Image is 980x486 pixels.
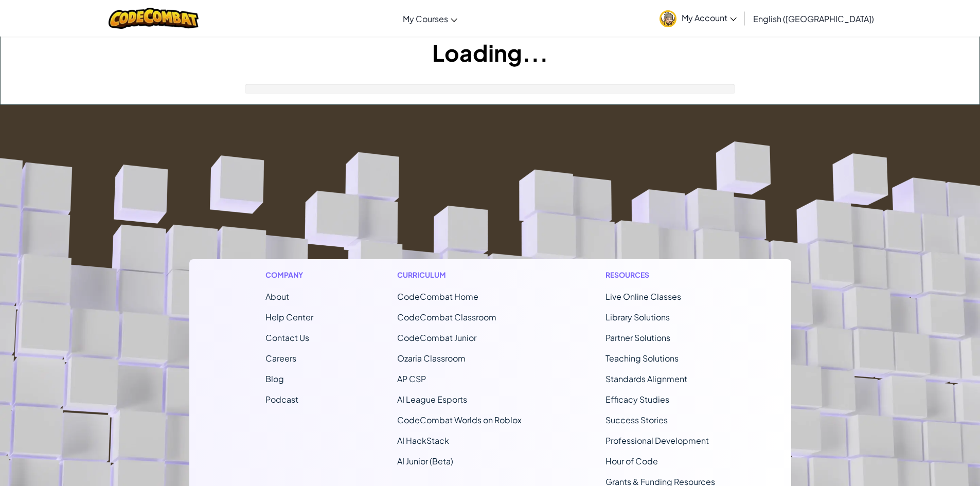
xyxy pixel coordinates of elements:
a: Blog [265,373,284,384]
a: AP CSP [397,373,426,384]
a: Live Online Classes [605,291,681,302]
a: Help Center [265,312,313,322]
span: CodeCombat Home [397,291,478,302]
a: AI Junior (Beta) [397,456,453,466]
a: AI League Esports [397,394,467,405]
a: Hour of Code [605,456,658,466]
a: Careers [265,353,296,364]
span: My Courses [403,13,448,24]
a: Standards Alignment [605,373,687,384]
a: Ozaria Classroom [397,353,466,364]
a: Efficacy Studies [605,394,669,405]
h1: Resources [605,269,715,280]
a: Podcast [265,394,298,405]
a: Partner Solutions [605,332,670,343]
a: Professional Development [605,435,709,446]
a: English ([GEOGRAPHIC_DATA]) [748,5,879,32]
img: avatar [660,10,676,27]
a: My Courses [398,5,462,32]
a: AI HackStack [397,435,449,446]
a: Teaching Solutions [605,353,679,364]
a: CodeCombat Classroom [397,312,496,322]
span: Contact Us [265,332,309,343]
a: My Account [654,2,742,34]
a: Success Stories [605,415,668,425]
h1: Curriculum [397,269,522,280]
h1: Company [265,269,313,280]
span: My Account [682,12,737,23]
a: CodeCombat Worlds on Roblox [397,415,522,425]
a: About [265,291,289,302]
img: CodeCombat logo [109,8,199,29]
h1: Loading... [1,37,979,68]
a: CodeCombat Junior [397,332,476,343]
span: English ([GEOGRAPHIC_DATA]) [753,13,874,24]
a: Library Solutions [605,312,670,322]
